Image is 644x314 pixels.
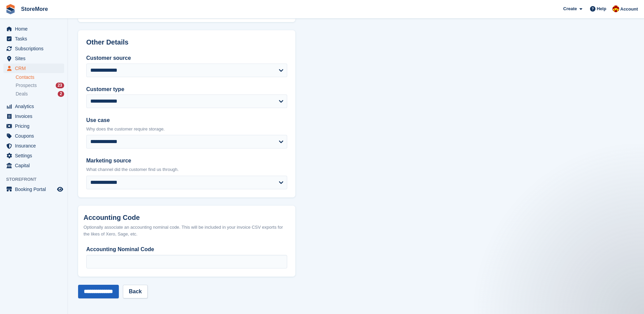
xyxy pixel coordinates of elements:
span: Capital [15,161,56,170]
a: menu [3,131,64,141]
a: menu [3,151,64,160]
a: Contacts [16,74,64,81]
a: menu [3,161,64,170]
label: Marketing source [86,157,287,165]
a: menu [3,54,64,63]
a: menu [3,44,64,53]
a: menu [3,24,64,34]
span: Storefront [6,176,68,183]
a: Prospects 23 [16,82,64,89]
label: Use case [86,116,287,124]
span: Sites [15,54,56,63]
a: menu [3,121,64,131]
h2: Other Details [86,38,287,46]
div: Optionally associate an accounting nominal code. This will be included in your invoice CSV export... [84,224,290,237]
span: Tasks [15,34,56,43]
span: Coupons [15,131,56,141]
span: Create [563,5,577,12]
span: Invoices [15,111,56,121]
a: menu [3,111,64,121]
h2: Accounting Code [84,214,290,222]
p: What channel did the customer find us through. [86,166,287,173]
p: Why does the customer require storage. [86,126,287,133]
span: Subscriptions [15,44,56,53]
a: menu [3,141,64,151]
label: Accounting Nominal Code [86,245,287,254]
label: Customer source [86,54,287,62]
img: stora-icon-8386f47178a22dfd0bd8f6a31ec36ba5ce8667c1dd55bd0f319d3a0aa187defe.svg [5,4,16,14]
span: Account [620,6,638,13]
div: 23 [56,83,64,88]
a: Back [123,285,147,298]
span: Deals [16,91,28,97]
label: Customer type [86,85,287,93]
a: Preview store [56,185,64,193]
a: StoreMore [18,3,51,15]
div: 2 [58,91,64,97]
span: Settings [15,151,56,160]
span: Insurance [15,141,56,151]
span: CRM [15,64,56,73]
a: menu [3,34,64,43]
span: Analytics [15,102,56,111]
span: Booking Portal [15,185,56,194]
span: Help [597,5,606,12]
a: menu [3,185,64,194]
a: menu [3,102,64,111]
span: Pricing [15,121,56,131]
span: Prospects [16,82,37,89]
img: Store More Team [612,5,619,12]
a: menu [3,64,64,73]
span: Home [15,24,56,34]
a: Deals 2 [16,90,64,98]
